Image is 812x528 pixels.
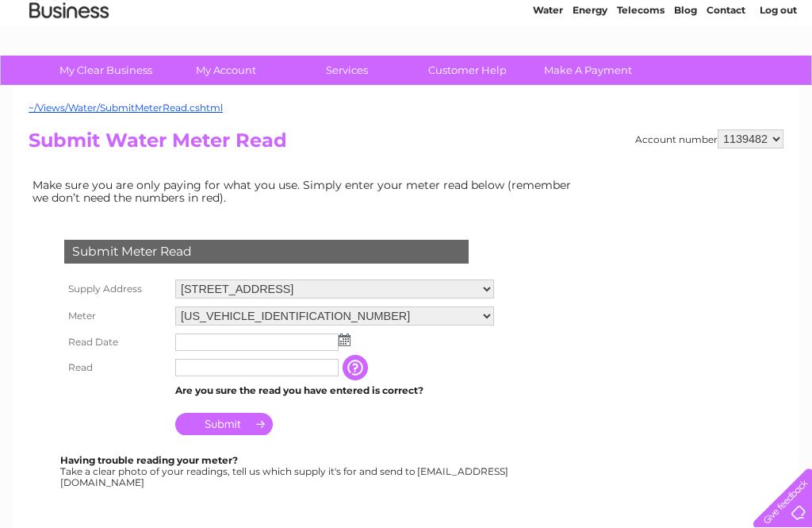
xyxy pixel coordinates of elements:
a: My Clear Business [40,56,171,85]
th: Read [60,355,171,380]
td: Make sure you are only paying for what you use. Simply enter your meter read below (remember we d... [29,175,584,208]
a: Make A Payment [523,56,653,85]
a: ~/Views/Water/SubmitMeterRead.cshtml [29,102,223,114]
th: Read Date [60,330,171,355]
a: Contact [707,67,745,79]
b: Having trouble reading your meter? [60,454,238,466]
a: Telecoms [617,67,665,79]
div: Account number [635,129,783,148]
img: logo.png [29,41,109,90]
div: Submit Meter Read [64,240,469,264]
a: Services [282,56,412,85]
input: Submit [175,413,273,435]
th: Meter [60,303,171,330]
a: 0333 014 3131 [513,8,622,28]
th: Supply Address [60,276,171,303]
a: My Account [161,56,292,85]
a: Blog [674,67,697,79]
a: Customer Help [402,56,533,85]
a: Energy [573,67,607,79]
h2: Submit Water Meter Read [29,129,783,160]
a: Water [533,67,563,79]
img: ... [339,333,350,346]
div: Take a clear photo of your readings, tell us which supply it's for and send to [EMAIL_ADDRESS][DO... [60,455,511,488]
div: Clear Business is a trading name of Verastar Limited (registered in [GEOGRAPHIC_DATA] No. 3667643... [33,9,782,77]
input: Information [343,355,371,380]
td: Are you sure the read you have entered is correct? [171,380,498,401]
a: Log out [760,67,797,79]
